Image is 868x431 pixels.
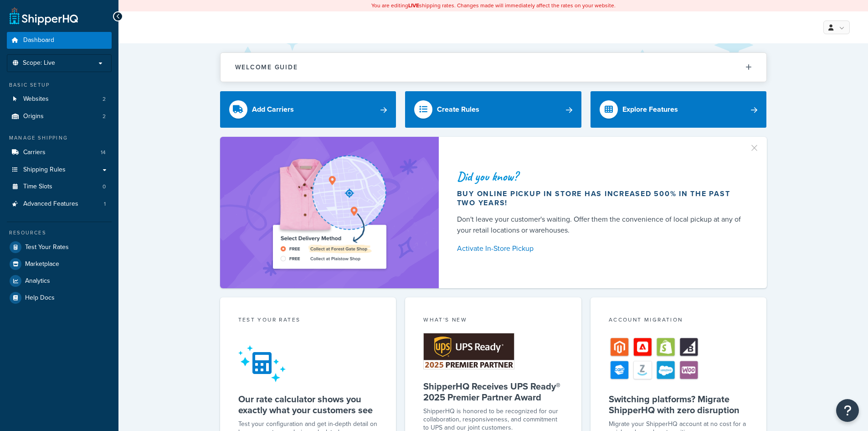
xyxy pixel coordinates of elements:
[235,64,298,71] h2: Welcome Guide
[457,170,745,183] div: Did you know?
[609,316,749,326] div: Account Migration
[7,196,112,213] li: Advanced Features
[423,316,563,326] div: What's New
[23,166,66,174] span: Shipping Rules
[25,244,69,251] span: Test Your Rates
[7,108,112,125] a: Origins2
[221,53,766,82] button: Welcome Guide
[457,189,745,208] div: Buy online pickup in store has increased 500% in the past two years!
[7,144,112,161] li: Carriers
[7,196,112,213] a: Advanced Features1
[25,277,50,285] span: Analytics
[7,229,112,237] div: Resources
[7,108,112,125] li: Origins
[23,149,46,156] span: Carriers
[7,161,112,178] a: Shipping Rules
[7,81,112,89] div: Basic Setup
[238,316,378,326] div: Test your rates
[609,394,749,415] h5: Switching platforms? Migrate ShipperHQ with zero disruption
[408,1,419,10] b: LIVE
[101,149,106,156] span: 14
[252,103,294,116] div: Add Carriers
[104,200,106,208] span: 1
[103,95,106,103] span: 2
[7,91,112,108] a: Websites2
[220,91,396,128] a: Add Carriers
[457,242,745,255] a: Activate In-Store Pickup
[7,91,112,108] li: Websites
[25,294,55,302] span: Help Docs
[23,200,78,208] span: Advanced Features
[405,91,581,128] a: Create Rules
[23,183,52,191] span: Time Slots
[457,214,745,236] div: Don't leave your customer's waiting. Offer them the convenience of local pickup at any of your re...
[622,103,678,116] div: Explore Features
[247,151,412,275] img: ad-shirt-map-b0359fc47e01cab431d101c4b569394f6a03f54285957d908178d52f29eb9668.png
[7,256,112,272] a: Marketplace
[591,91,767,128] a: Explore Features
[7,32,112,49] a: Dashboard
[7,178,112,195] a: Time Slots0
[23,36,54,44] span: Dashboard
[423,381,563,403] h5: ShipperHQ Receives UPS Ready® 2025 Premier Partner Award
[836,399,859,422] button: Open Resource Center
[7,273,112,289] a: Analytics
[437,103,479,116] div: Create Rules
[23,59,55,67] span: Scope: Live
[7,134,112,142] div: Manage Shipping
[7,290,112,306] a: Help Docs
[25,260,59,268] span: Marketplace
[238,394,378,415] h5: Our rate calculator shows you exactly what your customers see
[23,113,44,120] span: Origins
[7,144,112,161] a: Carriers14
[23,95,49,103] span: Websites
[7,239,112,255] a: Test Your Rates
[103,113,106,120] span: 2
[103,183,106,191] span: 0
[7,178,112,195] li: Time Slots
